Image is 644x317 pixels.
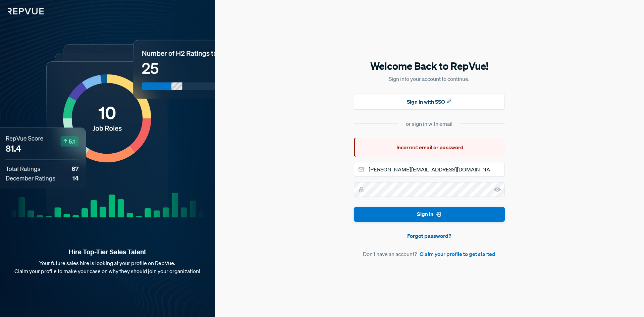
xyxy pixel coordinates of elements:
[406,120,452,128] div: or sign in with email
[354,75,505,83] p: Sign into your account to continue.
[11,259,204,275] p: Your future sales hire is looking at your profile on RepVue. Claim your profile to make your case...
[354,250,505,258] article: Don't have an account?
[354,207,505,222] button: Sign In
[354,59,505,73] h5: Welcome Back to RepVue!
[354,94,505,110] button: Sign In with SSO
[354,162,505,177] input: Email address
[11,248,204,256] strong: Hire Top-Tier Sales Talent
[354,138,505,157] div: Incorrect email or password
[354,232,505,240] a: Forgot password?
[420,250,495,258] a: Claim your profile to get started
